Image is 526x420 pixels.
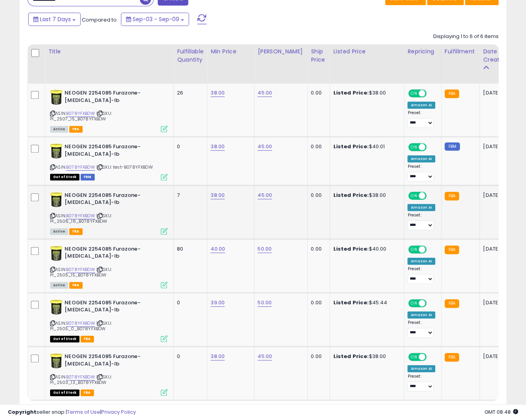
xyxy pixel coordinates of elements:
[177,245,201,253] div: 80
[177,353,201,360] div: 0
[177,89,201,96] div: 26
[333,353,369,360] b: Listed Price:
[258,353,272,360] a: 45.00
[333,143,398,150] div: $40.01
[8,408,36,416] strong: Copyright
[311,245,324,253] div: 0.00
[50,192,63,207] img: 51JBy3le8yL._SL40_.jpg
[425,192,438,199] span: OFF
[50,89,168,131] div: ASIN:
[311,47,326,64] div: Ship Price
[211,191,225,199] a: 38.00
[258,47,304,56] div: [PERSON_NAME]
[50,110,112,122] span: | SKU: PI_2507_15_B078YFXBDW
[69,126,83,133] span: FBA
[445,192,459,200] small: FBA
[425,300,438,306] span: OFF
[82,16,118,24] span: Compared to:
[69,228,83,235] span: FBA
[211,143,225,151] a: 38.00
[121,13,189,26] button: Sep-03 - Sep-09
[211,47,251,56] div: Min Price
[65,143,160,160] b: NEOGEN 2254085 Furazone-[MEDICAL_DATA]-lb
[50,389,79,396] span: All listings that are currently out of stock and unavailable for purchase on Amazon
[65,89,160,106] b: NEOGEN 2254085 Furazone-[MEDICAL_DATA]-lb
[177,143,201,150] div: 0
[445,299,459,308] small: FBA
[407,204,435,211] div: Amazon AI
[407,266,435,284] div: Preset:
[483,143,514,150] div: [DATE]
[65,192,160,208] b: NEOGEN 2254085 Furazone-[MEDICAL_DATA]-lb
[409,246,419,253] span: ON
[445,245,459,254] small: FBA
[177,299,201,306] div: 0
[211,89,225,97] a: 38.00
[311,192,324,199] div: 0.00
[65,353,160,369] b: NEOGEN 2254085 Furazone-[MEDICAL_DATA]-lb
[66,110,95,117] a: B078YFXBDW
[409,192,419,199] span: ON
[311,143,324,150] div: 0.00
[211,353,225,360] a: 38.00
[66,213,95,219] a: B078YFXBDW
[483,299,514,306] div: [DATE]
[101,408,136,416] a: Privacy Policy
[333,143,369,150] b: Listed Price:
[425,144,438,151] span: OFF
[407,47,438,56] div: Repricing
[66,320,95,327] a: B078YFXBDW
[258,143,272,151] a: 45.00
[407,164,435,182] div: Preset:
[66,266,95,273] a: B078YFXBDW
[69,282,83,289] span: FBA
[445,353,459,362] small: FBA
[81,336,94,342] span: FBA
[50,299,63,315] img: 51JBy3le8yL._SL40_.jpg
[50,353,168,395] div: ASIN:
[409,300,419,306] span: ON
[50,143,63,159] img: 51JBy3le8yL._SL40_.jpg
[50,126,68,133] span: All listings currently available for purchase on Amazon
[65,299,160,316] b: NEOGEN 2254085 Furazone-[MEDICAL_DATA]-lb
[445,142,460,151] small: FBM
[66,374,95,380] a: B078YFXBDW
[409,90,419,97] span: ON
[50,266,112,278] span: | SKU: PI_2505_15_B078YFXBDW
[50,282,68,289] span: All listings currently available for purchase on Amazon
[48,47,170,56] div: Title
[407,374,435,391] div: Preset:
[407,365,435,372] div: Amazon AI
[407,102,435,109] div: Amazon AI
[50,374,112,385] span: | SKU: PI_2503_13_B078YFXBDW
[50,320,112,332] span: | SKU: PI_2505_0_B078YFXBDW
[311,299,324,306] div: 0.00
[407,110,435,128] div: Preset:
[96,164,153,170] span: | SKU: test-B078YFXBDW
[483,245,514,253] div: [DATE]
[81,389,94,396] span: FBA
[445,47,476,56] div: Fulfillment
[425,246,438,253] span: OFF
[407,155,435,162] div: Amazon AI
[333,353,398,360] div: $38.00
[50,213,112,224] span: | SKU: PI_2506_16_B078YFXBDW
[433,33,499,40] div: Displaying 1 to 6 of 6 items
[407,311,435,318] div: Amazon AI
[311,89,324,96] div: 0.00
[333,191,369,199] b: Listed Price:
[333,299,398,306] div: $45.44
[258,245,272,253] a: 50.00
[65,245,160,262] b: NEOGEN 2254085 Furazone-[MEDICAL_DATA]-lb
[211,245,225,253] a: 40.00
[333,89,398,96] div: $38.00
[333,192,398,199] div: $38.00
[258,299,272,307] a: 50.00
[211,299,225,307] a: 39.00
[50,245,168,287] div: ASIN:
[50,174,79,180] span: All listings that are currently out of stock and unavailable for purchase on Amazon
[50,89,63,105] img: 51JBy3le8yL._SL40_.jpg
[409,144,419,151] span: ON
[50,336,79,342] span: All listings that are currently out of stock and unavailable for purchase on Amazon
[407,320,435,338] div: Preset:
